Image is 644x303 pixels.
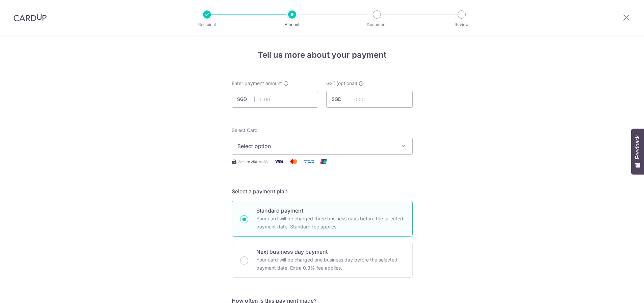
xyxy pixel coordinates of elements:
[326,91,413,108] input: 0.00
[256,248,404,256] p: Next business day payment
[267,21,317,28] p: Amount
[232,138,413,155] button: Select option
[14,13,47,22] img: CardUp
[182,21,232,28] p: Recipient
[237,142,395,150] span: Select option
[272,157,286,166] img: Visa
[232,187,413,195] h5: Select a payment plan
[256,215,404,231] p: Your card will be charged three business days before the selected payment date. Standard fee appl...
[336,80,357,87] span: (optional)
[232,80,282,87] span: Enter payment amount
[635,135,641,159] span: Feedback
[631,129,644,174] button: Feedback - Show survey
[437,21,487,28] p: Review
[232,49,413,61] h4: Tell us more about your payment
[238,159,269,164] span: Secure 256-bit SSL
[256,256,404,272] p: Your card will be charged one business day before the selected payment date. Extra 0.3% fee applies.
[326,80,336,87] span: GST
[256,206,404,215] p: Standard payment
[287,157,301,166] img: Mastercard
[237,96,255,103] span: SGD
[317,157,330,166] img: Union Pay
[302,157,315,166] img: American Express
[232,91,318,108] input: 0.00
[352,21,402,28] p: Document
[332,96,349,103] span: SGD
[232,127,258,133] span: translation missing: en.payables.payment_networks.credit_card.summary.labels.select_card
